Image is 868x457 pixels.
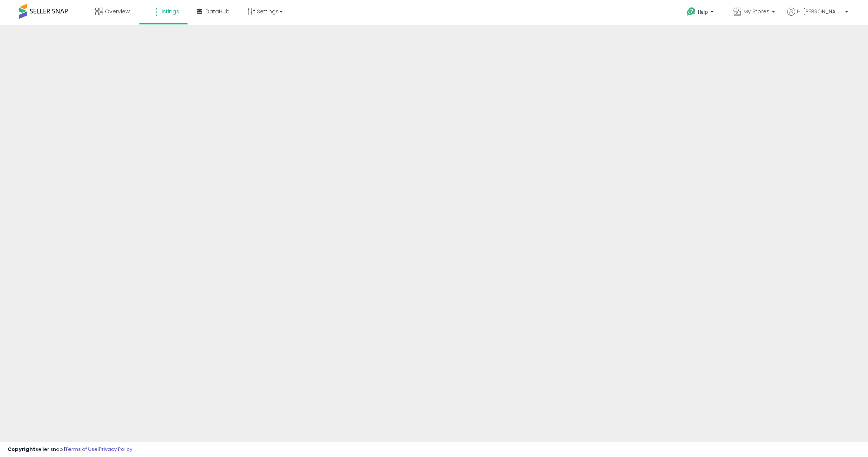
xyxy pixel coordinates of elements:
[206,8,230,15] span: DataHub
[686,7,696,16] i: Get Help
[743,8,770,15] span: My Stores
[105,8,130,15] span: Overview
[797,8,843,15] span: Hi [PERSON_NAME]
[787,8,848,25] a: Hi [PERSON_NAME]
[698,9,708,15] span: Help
[159,8,179,15] span: Listings
[681,1,721,25] a: Help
